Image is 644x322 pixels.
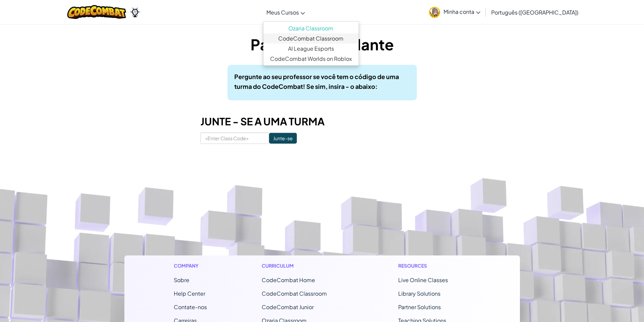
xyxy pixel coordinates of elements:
[398,290,440,297] a: Library Solutions
[262,303,314,311] a: CodeCombat Junior
[398,303,441,311] a: Partner Solutions
[67,5,126,19] img: CodeCombat logo
[174,262,207,269] h1: Company
[234,73,399,90] b: Pergunte ao seu professor se você tem o código de uma turma do CodeCombat! Se sim, insira - o aba...
[200,132,269,144] input: <Enter Class Code>
[426,1,484,23] a: Minha conta
[266,9,299,16] span: Meus Cursos
[129,7,140,17] img: Ozaria
[429,7,440,18] img: avatar
[174,290,205,297] a: Help Center
[488,3,582,21] a: Português ([GEOGRAPHIC_DATA])
[491,9,578,16] span: Português ([GEOGRAPHIC_DATA])
[263,54,359,64] a: CodeCombat Worlds on Roblox
[398,276,448,283] a: Live Online Classes
[263,33,359,44] a: CodeCombat Classroom
[262,262,343,269] h1: Curriculum
[398,262,470,269] h1: Resources
[263,44,359,54] a: AI League Esports
[263,3,308,21] a: Meus Cursos
[174,303,207,311] span: Contate-nos
[262,276,315,283] span: CodeCombat Home
[200,34,444,55] h1: Painel do Estudante
[200,114,444,129] h3: JUNTE - SE A UMA TURMA
[262,290,327,297] a: CodeCombat Classroom
[174,276,189,283] a: Sobre
[444,8,480,15] span: Minha conta
[269,133,297,144] input: Junte-se
[263,23,359,33] a: Ozaria Classroom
